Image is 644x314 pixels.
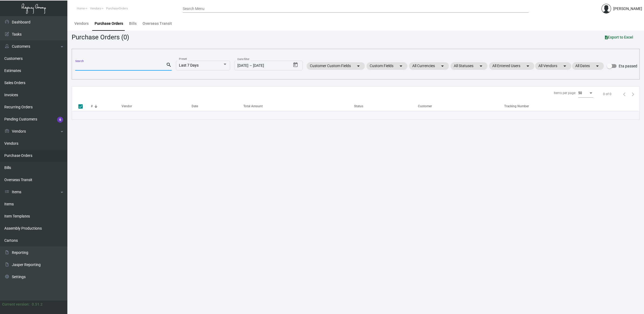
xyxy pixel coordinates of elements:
button: Next page [629,90,637,98]
div: Vendors [74,21,89,26]
mat-icon: arrow_drop_down [439,63,446,69]
mat-icon: arrow_drop_down [562,63,568,69]
div: Current version: [2,302,30,307]
button: Export to Excel [601,32,638,42]
div: # [91,104,93,109]
div: Vendor [122,104,132,109]
img: admin@bootstrapmaster.com [601,4,611,13]
div: Total Amount [243,104,263,109]
mat-icon: arrow_drop_down [525,63,531,69]
mat-chip: All Dates [572,62,604,70]
mat-icon: arrow_drop_down [355,63,362,69]
div: Vendor [122,104,192,109]
span: Last 7 Days [179,63,199,67]
div: Bills [129,21,137,26]
div: 0 of 0 [603,92,611,96]
mat-chip: All Entered Users [489,62,534,70]
div: [PERSON_NAME] [613,6,642,12]
div: Customer [418,104,432,109]
span: Home [77,7,85,10]
div: Date [192,104,198,109]
mat-icon: search [166,62,172,68]
mat-chip: Custom Fields [366,62,407,70]
div: Status [354,104,418,109]
input: Start date [237,64,248,68]
mat-icon: arrow_drop_down [398,63,404,69]
span: PurchaseOrders [106,7,128,10]
button: Previous page [620,90,629,98]
mat-icon: arrow_drop_down [478,63,484,69]
span: Export to Excel [605,35,633,39]
mat-chip: Customer Custom Fields [307,62,365,70]
mat-chip: All Currencies [409,62,449,70]
div: Tracking Number [504,104,639,109]
div: Purchase Orders (0) [72,32,129,42]
input: End date [253,64,279,68]
mat-chip: All Statuses [451,62,487,70]
button: Open calendar [291,61,300,69]
mat-select: Items per page: [578,91,593,95]
mat-chip: All Vendors [535,62,571,70]
span: Eta passed [619,63,637,69]
div: 0.51.2 [32,302,43,307]
div: Overseas Transit [143,21,172,26]
div: Date [192,104,243,109]
div: Total Amount [243,104,354,109]
div: Status [354,104,363,109]
span: – [250,64,252,68]
div: Purchase Orders [95,21,123,26]
div: Customer [418,104,504,109]
div: Tracking Number [504,104,529,109]
div: Items per page: [554,91,576,95]
span: Vendors [90,7,101,10]
mat-icon: arrow_drop_down [594,63,601,69]
div: # [91,104,122,109]
span: 50 [578,91,582,95]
